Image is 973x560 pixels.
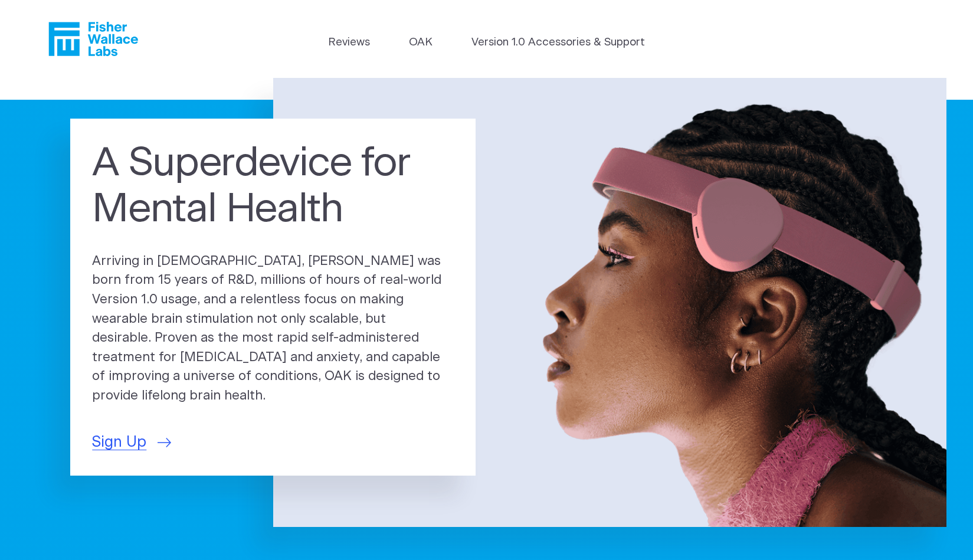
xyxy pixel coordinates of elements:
[409,34,433,51] a: OAK
[92,252,454,406] p: Arriving in [DEMOGRAPHIC_DATA], [PERSON_NAME] was born from 15 years of R&D, millions of hours of...
[328,34,370,51] a: Reviews
[471,34,645,51] a: Version 1.0 Accessories & Support
[92,431,146,454] span: Sign Up
[92,140,454,232] h1: A Superdevice for Mental Health
[48,22,138,56] a: Fisher Wallace
[92,431,171,454] a: Sign Up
